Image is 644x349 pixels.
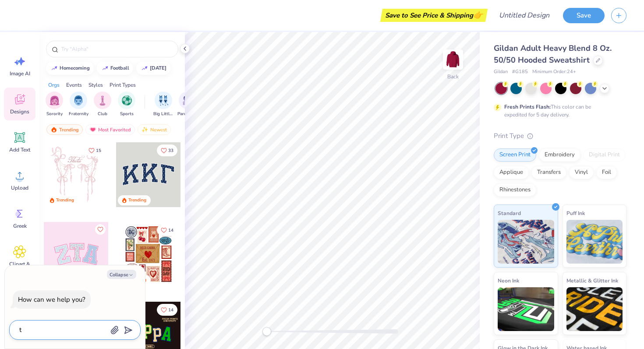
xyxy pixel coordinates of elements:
[66,81,82,89] div: Events
[494,148,536,162] div: Screen Print
[157,224,177,236] button: Like
[51,66,58,71] img: trend_line.gif
[138,124,171,135] div: Newest
[9,146,30,153] span: Add Text
[531,166,566,179] div: Transfers
[98,95,107,106] img: Club Image
[168,228,173,233] span: 14
[159,95,168,106] img: Big Little Reveal Image
[563,8,605,23] button: Save
[5,261,34,275] span: Clipart & logos
[110,81,136,89] div: Print Types
[69,92,88,117] button: filter button
[382,9,485,22] div: Save to See Price & Shipping
[569,166,594,179] div: Vinyl
[492,7,556,24] input: Untitled Design
[498,276,519,285] span: Neon Ink
[566,287,623,331] img: Metallic & Glitter Ink
[136,62,170,75] button: [DATE]
[95,224,106,235] button: Like
[177,92,198,117] button: filter button
[46,92,63,117] div: filter for Sorority
[539,148,580,162] div: Embroidery
[118,92,135,117] button: filter button
[69,111,88,117] span: Fraternity
[177,92,198,117] div: filter for Parent's Weekend
[444,51,462,68] img: Back
[46,62,94,75] button: homecoming
[583,148,626,162] div: Digital Print
[494,68,508,76] span: Gildan
[11,184,28,191] span: Upload
[157,145,177,156] button: Like
[566,220,623,264] img: Puff Ink
[102,66,109,71] img: trend_line.gif
[10,108,29,115] span: Designs
[494,166,529,179] div: Applique
[122,95,132,106] img: Sports Image
[10,70,30,77] span: Image AI
[128,197,146,204] div: Trending
[13,222,27,229] span: Greek
[94,92,111,117] button: filter button
[447,73,459,81] div: Back
[494,43,612,65] span: Gildan Adult Heavy Blend 8 Oz. 50/50 Hooded Sweatshirt
[118,92,135,117] div: filter for Sports
[48,81,60,89] div: Orgs
[262,327,271,336] div: Accessibility label
[85,145,105,156] button: Like
[141,66,148,71] img: trend_line.gif
[498,208,521,218] span: Standard
[110,66,129,71] div: football
[532,68,576,76] span: Minimum Order: 24 +
[60,66,90,71] div: homecoming
[74,95,83,106] img: Fraternity Image
[504,103,612,119] div: This color can be expedited for 5 day delivery.
[596,166,617,179] div: Foil
[88,81,103,89] div: Styles
[183,95,193,106] img: Parent's Weekend Image
[98,111,107,117] span: Club
[96,148,101,153] span: 15
[107,270,136,279] button: Collapse
[120,111,134,117] span: Sports
[46,92,63,117] button: filter button
[46,124,83,135] div: Trending
[504,103,551,110] strong: Fresh Prints Flash:
[498,287,554,331] img: Neon Ink
[69,92,88,117] div: filter for Fraternity
[168,308,173,312] span: 14
[566,208,585,218] span: Puff Ink
[512,68,528,76] span: # G185
[494,131,626,141] div: Print Type
[94,92,111,117] div: filter for Club
[498,220,554,264] img: Standard
[56,197,74,204] div: Trending
[494,183,536,197] div: Rhinestones
[153,111,173,117] span: Big Little Reveal
[157,304,177,316] button: Like
[177,111,198,117] span: Parent's Weekend
[150,66,166,71] div: halloween
[153,92,173,117] div: filter for Big Little Reveal
[60,45,173,53] input: Try "Alpha"
[46,111,63,117] span: Sorority
[85,124,135,135] div: Most Favorited
[142,127,149,133] img: newest.gif
[97,62,133,75] button: football
[473,10,483,20] span: 👉
[50,127,57,133] img: trending.gif
[18,295,85,304] div: How can we help you?
[566,276,618,285] span: Metallic & Glitter Ink
[153,92,173,117] button: filter button
[168,148,173,153] span: 33
[89,127,96,133] img: most_fav.gif
[50,95,60,106] img: Sorority Image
